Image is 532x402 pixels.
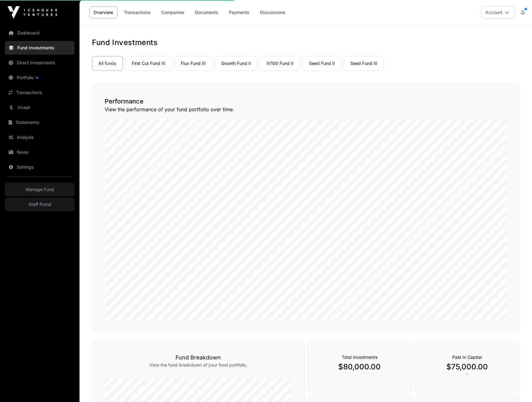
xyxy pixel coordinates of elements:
[302,56,341,71] a: Seed Fund II
[5,41,75,55] a: Fund Investments
[5,145,75,159] a: News
[225,7,253,18] a: Payments
[89,7,117,18] a: Overview
[260,56,300,71] a: IV100 Fund II
[174,56,212,71] a: Flux Fund III
[501,372,532,402] iframe: Chat Widget
[125,56,172,71] a: First Cut Fund III
[5,130,75,144] a: Analysis
[5,183,75,196] a: Manage Fund
[5,86,75,99] a: Transactions
[5,116,75,129] a: Statements
[120,7,155,18] a: Transactions
[452,354,482,360] span: Paid In Capital
[5,71,75,85] a: Portfolio
[256,7,289,18] a: Discussions
[344,56,384,71] a: Seed Fund III
[5,56,75,70] a: Direct Investments
[105,353,292,362] h3: Fund Breakdown
[5,198,75,211] a: Staff Portal
[105,106,507,113] p: View the performance of your fund portfolio over time.
[5,26,75,40] a: Dashboard
[92,38,520,48] h1: Fund Investments
[427,362,507,372] p: $75,000.00
[105,97,507,106] h2: Performance
[105,362,292,368] p: View the fund breakdown of your fund portfolio.
[320,362,399,372] p: $80,000.00
[481,6,515,19] button: Account
[92,56,123,71] a: All funds
[157,7,189,18] a: Companies
[415,340,520,392] div: `
[5,101,75,114] a: Invest
[191,7,222,18] a: Documents
[215,56,257,71] a: Growth Fund II
[342,354,378,360] span: Total Investments
[5,160,75,174] a: Settings
[7,6,57,19] img: Icehouse Ventures Logo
